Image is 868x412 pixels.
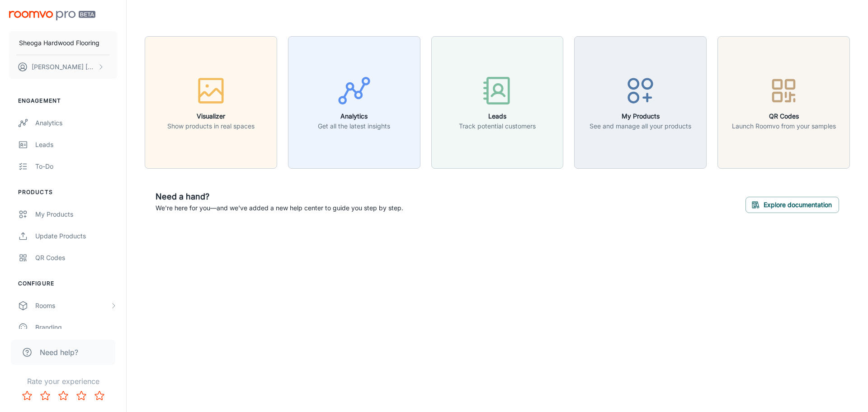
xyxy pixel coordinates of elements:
div: My Products [35,209,117,219]
p: Show products in real spaces [167,121,255,131]
div: Leads [35,140,117,150]
a: LeadsTrack potential customers [431,97,564,106]
p: We're here for you—and we've added a new help center to guide you step by step. [156,203,403,213]
a: My ProductsSee and manage all your products [574,97,707,106]
button: LeadsTrack potential customers [431,36,564,169]
button: Explore documentation [745,197,839,213]
button: My ProductsSee and manage all your products [574,36,707,169]
h6: Analytics [318,111,390,121]
p: Get all the latest insights [318,121,390,131]
a: QR CodesLaunch Roomvo from your samples [717,97,850,106]
div: QR Codes [35,253,117,263]
p: Sheoga Hardwood Flooring [19,38,99,48]
button: VisualizerShow products in real spaces [145,36,277,169]
p: See and manage all your products [590,121,691,131]
button: QR CodesLaunch Roomvo from your samples [717,36,850,169]
div: Analytics [35,118,117,128]
div: Update Products [35,231,117,241]
h6: QR Codes [732,111,836,121]
a: AnalyticsGet all the latest insights [288,97,420,106]
img: Roomvo PRO Beta [9,11,95,20]
p: Launch Roomvo from your samples [732,121,836,131]
p: [PERSON_NAME] [PERSON_NAME] [32,62,95,72]
a: Explore documentation [745,199,839,208]
h6: Need a hand? [156,190,403,203]
button: Sheoga Hardwood Flooring [9,31,117,55]
p: Track potential customers [459,121,536,131]
h6: My Products [590,111,691,121]
button: AnalyticsGet all the latest insights [288,36,420,169]
button: [PERSON_NAME] [PERSON_NAME] [9,55,117,79]
h6: Visualizer [167,111,255,121]
h6: Leads [459,111,536,121]
div: To-do [35,161,117,171]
